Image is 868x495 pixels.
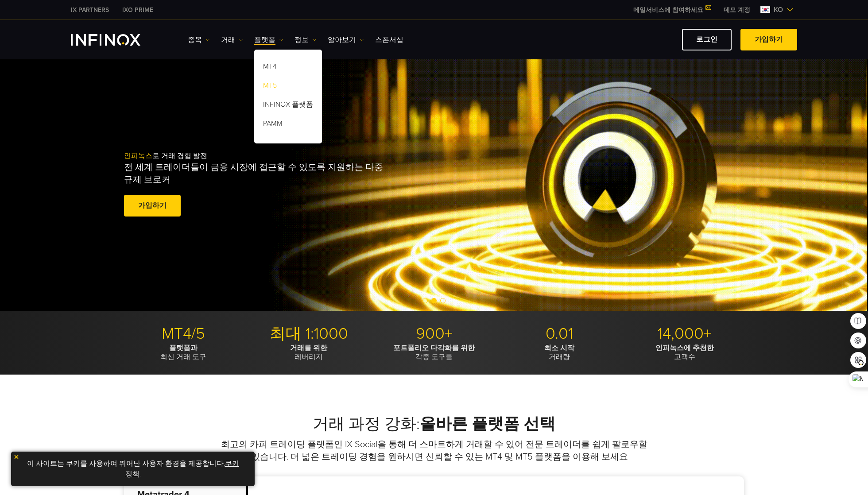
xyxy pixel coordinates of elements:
a: INFINOX MENU [717,5,757,15]
p: 0.01 [500,324,619,344]
a: INFINOX Logo [71,34,161,46]
a: MT4 [254,58,322,77]
a: 정보 [294,35,317,45]
p: 900+ [375,324,493,344]
a: 알아보기 [328,35,364,45]
p: 최신 거래 도구 [124,344,243,361]
a: 거래 [221,35,243,45]
span: Go to slide 2 [431,298,437,303]
span: 인피녹스 [124,151,152,160]
p: 각종 도구들 [375,344,493,361]
div: 로 거래 경험 발전 [124,137,453,233]
strong: 플랫폼과 [169,344,198,352]
a: 플랫폼 [254,35,283,45]
strong: 포트폴리오 다각화를 위한 [393,344,475,352]
p: MT4/5 [124,324,243,344]
a: 메일서비스에 참여하세요 [627,6,717,14]
a: INFINOX [64,5,116,15]
p: 거래량 [500,344,619,361]
a: 로그인 [682,29,732,50]
p: 최고의 카피 트레이딩 플랫폼인 IX Social을 통해 더 스마트하게 거래할 수 있어 전문 트레이더를 쉽게 팔로우할 수 있습니다. 더 넓은 트레이딩 경험을 원하시면 신뢰할 수... [219,438,649,463]
span: ko [770,4,787,15]
img: yellow close icon [13,454,19,460]
a: 종목 [188,35,210,45]
span: Go to slide 1 [422,298,428,303]
a: 가입하기 [124,195,181,217]
p: 고객수 [625,344,744,361]
a: MT5 [254,77,322,97]
a: INFINOX [116,5,160,15]
strong: 올바른 플랫폼 선택 [420,414,555,433]
p: 이 사이트는 쿠키를 사용하여 뛰어난 사용자 환경을 제공합니다. . [15,456,250,482]
p: 전 세계 트레이더들이 금융 시장에 접근할 수 있도록 지원하는 다중 규제 브로커 [124,161,387,186]
strong: 인피녹스에 추천한 [655,344,714,352]
a: PAMM [254,116,322,135]
strong: 거래를 위한 [290,344,327,352]
a: 가입하기 [740,29,797,50]
strong: 최소 시작 [544,344,574,352]
h2: 거래 과정 강화: [124,414,744,434]
p: 14,000+ [625,324,744,344]
p: 레버리지 [249,344,368,361]
span: Go to slide 3 [440,298,446,303]
a: 스폰서십 [375,35,403,45]
a: INFINOX 플랫폼 [254,97,322,116]
p: 최대 1:1000 [249,324,368,344]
